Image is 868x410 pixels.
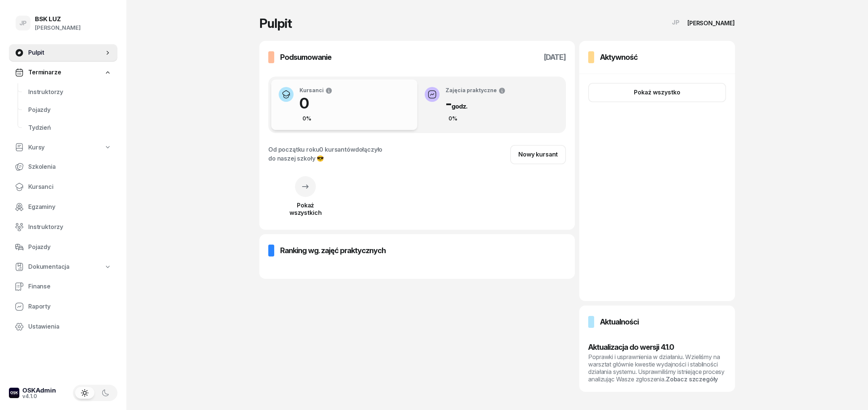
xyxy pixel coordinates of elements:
h3: Aktywność [600,51,638,63]
a: Szkolenia [9,158,117,176]
a: Nowy kursant [510,145,566,164]
div: Poprawki i usprawnienia w działaniu. Wzieliśmy na warsztat głównie kwestie wydajności i stabilnoś... [588,353,726,383]
a: Pojazdy [22,101,117,119]
div: 0% [446,114,460,123]
span: Instruktorzy [28,87,111,97]
a: Dokumentacja [9,258,117,275]
button: Pokaż wszystko [588,83,726,102]
div: [PERSON_NAME] [35,23,81,33]
button: Kursanci00% [271,80,417,130]
span: Terminarze [28,68,61,77]
span: Dokumentacja [28,262,69,272]
h3: [DATE] [544,51,566,63]
h1: 0 [299,94,333,112]
div: Pokaż wszystkich [268,201,343,216]
span: Ustawienia [28,322,111,332]
span: Egzaminy [28,202,111,212]
a: Raporty [9,298,117,316]
a: AktywnośćPokaż wszystko [579,41,735,301]
span: Kursanci [28,182,111,192]
span: JP [19,20,27,26]
div: v4.1.0 [22,394,56,399]
div: OSKAdmin [22,387,56,394]
button: Zajęcia praktyczne-godz.0% [417,80,563,130]
a: Tydzień [22,119,117,137]
span: Instruktorzy [28,222,111,232]
span: Pojazdy [28,242,111,252]
a: Terminarze [9,64,117,81]
h3: Aktualności [600,316,639,328]
span: Finanse [28,282,111,291]
a: Instruktorzy [22,83,117,101]
a: Kursanci [9,178,117,196]
span: 0 kursantów [319,146,355,153]
a: Egzaminy [9,198,117,216]
a: Ustawienia [9,318,117,336]
span: Kursy [28,143,45,152]
h3: Ranking wg. zajęć praktycznych [280,245,386,256]
a: Pulpit [9,44,117,62]
div: Zajęcia praktyczne [446,87,506,94]
a: Instruktorzy [9,218,117,236]
div: Nowy kursant [518,150,558,159]
h1: - [446,94,506,112]
span: Pojazdy [28,105,111,115]
span: JP [672,19,680,26]
h1: Pulpit [259,17,292,30]
span: Tydzień [28,123,111,133]
span: Raporty [28,302,111,311]
div: BSK LUZ [35,16,81,22]
a: Kursy [9,139,117,156]
span: Pulpit [28,48,104,58]
span: Szkolenia [28,162,111,172]
div: Kursanci [299,87,333,94]
a: Pojazdy [9,238,117,256]
h3: Aktualizacja do wersji 4.1.0 [588,341,726,353]
div: Od początku roku dołączyło do naszej szkoły 😎 [268,145,382,163]
a: Pokażwszystkich [268,185,343,216]
div: 0% [299,114,314,123]
a: AktualnościAktualizacja do wersji 4.1.0Poprawki i usprawnienia w działaniu. Wzieliśmy na warsztat... [579,306,735,392]
small: godz. [451,103,467,110]
img: logo-xs-dark@2x.png [9,388,19,398]
div: [PERSON_NAME] [687,20,735,26]
h3: Podsumowanie [280,51,331,63]
a: Finanse [9,278,117,296]
div: Pokaż wszystko [634,88,680,97]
